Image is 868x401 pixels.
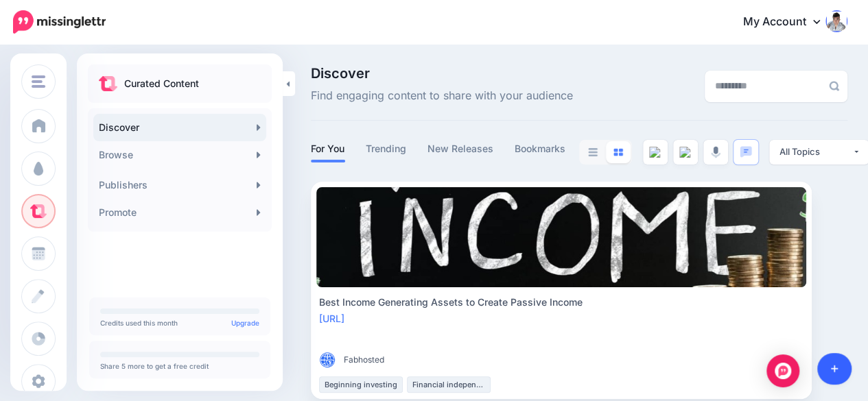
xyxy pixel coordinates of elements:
[779,145,852,158] div: All Topics
[679,147,692,158] img: video--grey.png
[99,76,117,91] img: curate.png
[124,75,199,92] p: Curated Content
[829,81,839,91] img: search-grey-6.png
[319,376,403,393] li: Beginning investing
[93,171,266,199] a: Publishers
[366,141,407,157] a: Trending
[729,5,847,39] a: My Account
[319,352,336,368] img: TYYCC6P3C8XBFH4UB232QMVJB40VB2P9_thumb.png
[766,354,799,387] div: Open Intercom Messenger
[93,114,266,141] a: Discover
[649,147,661,158] img: article--grey.png
[344,353,384,367] span: Fabhosted
[32,75,45,88] img: menu.png
[319,313,344,324] a: [URL]
[13,10,106,34] img: Missinglettr
[319,294,804,311] div: Best Income Generating Assets to Create Passive Income
[93,199,266,226] a: Promote
[311,66,573,80] span: Discover
[407,376,491,393] li: Financial independence
[311,141,345,157] a: For You
[711,146,720,158] img: microphone-grey.png
[311,87,573,105] span: Find engaging content to share with your audience
[613,148,623,156] img: grid-blue.png
[588,148,598,156] img: list-grey.png
[93,141,266,169] a: Browse
[740,146,752,158] img: chat-square-blue.png
[515,141,566,157] a: Bookmarks
[427,141,494,157] a: New Releases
